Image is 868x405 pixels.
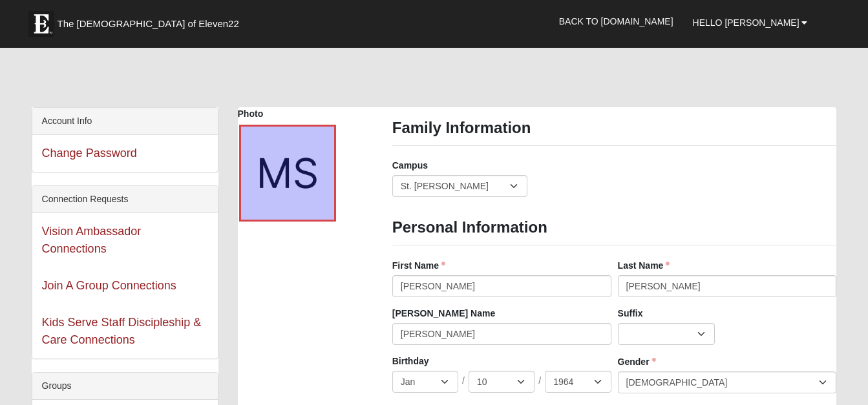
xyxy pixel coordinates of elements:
span: The [DEMOGRAPHIC_DATA] of Eleven22 [58,17,239,30]
a: Join A Group Connections [42,279,176,292]
h3: Personal Information [392,218,837,237]
div: Groups [32,373,218,400]
span: / [538,374,541,388]
div: Account Info [32,108,218,135]
span: Hello [PERSON_NAME] [693,17,799,28]
a: Back to [DOMAIN_NAME] [549,5,683,37]
div: Connection Requests [32,186,218,213]
label: Suffix [618,307,643,320]
a: The [DEMOGRAPHIC_DATA] of Eleven22 [22,5,281,37]
h3: Family Information [392,119,837,138]
label: Gender [618,355,656,368]
label: Last Name [618,259,670,272]
label: Campus [392,159,428,172]
a: Vision Ambassador Connections [42,225,142,255]
label: Photo [238,107,264,120]
a: Change Password [42,147,137,160]
a: Kids Serve Staff Discipleship & Care Connections [42,316,202,346]
img: Eleven22 logo [28,11,54,37]
label: First Name [392,259,445,272]
label: [PERSON_NAME] Name [392,307,495,320]
span: / [462,374,465,388]
a: Hello [PERSON_NAME] [683,6,818,39]
label: Birthday [392,355,429,368]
